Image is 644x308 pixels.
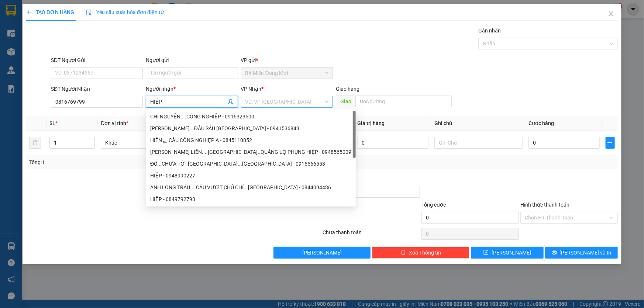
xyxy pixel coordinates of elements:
span: Tổng cước [421,202,446,208]
span: TẠO ĐƠN HÀNG [26,9,74,15]
div: HIỆP - 0849792793 [146,193,356,205]
div: VP gửi [241,56,333,64]
span: delete [401,250,406,256]
button: [PERSON_NAME] [273,247,371,259]
span: plus [26,10,31,15]
span: Yêu cầu xuất hóa đơn điện tử [86,9,164,15]
span: [PERSON_NAME] [302,249,342,257]
span: Xóa Thông tin [409,249,441,257]
div: CHÍ NGUYỆN....CÔNG NGHIỆP - 0916323500 [150,113,351,121]
div: ANH LONG TRÂU....CẦU VƯỢT CHỦ CHÍ...[GEOGRAPHIC_DATA] - 0844094436 [150,183,351,191]
span: close [608,11,614,17]
button: Close [601,4,621,24]
div: ANH LONG TRÂU....CẦU VƯỢT CHỦ CHÍ...QUẢNG LỘ PHỤNG HIỆP - 0844094436 [146,181,356,193]
div: HIỆP - 0948990227 [150,172,351,180]
div: [PERSON_NAME]...ĐẦU SẤU [GEOGRAPHIC_DATA] - 0941536843 [150,124,351,132]
div: HIỆP - 0849792793 [150,195,351,203]
span: save [483,250,489,256]
div: Chưa thanh toán [322,228,421,241]
div: Người gửi [146,56,238,64]
div: [PERSON_NAME] LIỀN....[GEOGRAPHIC_DATA]..QUẢNG LỘ PHỤNG HIỆP - 0948565009 [150,148,351,156]
div: HIỀN ,,,, CẦU CÔNG NGHIỆP A - 0845110852 [150,136,351,144]
span: BX Miền Đông Mới [245,68,328,79]
div: ĐẶNG THỊ LIỀN....CẦU QUỐC GIA..QUẢNG LỘ PHỤNG HIỆP - 0948565009 [146,146,356,158]
span: Khác [105,137,185,148]
img: icon [86,10,92,15]
span: VP Nhận [241,86,262,92]
button: deleteXóa Thông tin [372,247,469,259]
label: Hình thức thanh toán [520,202,569,208]
span: Đơn vị tính [101,120,128,126]
div: SĐT Người Gửi [51,56,143,64]
input: Dọc đường [355,96,452,107]
div: ĐÔ...CHƯA TỚI CẦU QUỐC GIA...QUẢNG LỘ PHỤNG HIỆP - 0915566553 [146,158,356,170]
b: Khóm 7 - Thị Trấn Sông Đốc [51,41,87,55]
button: delete [29,137,41,149]
th: Ghi chú [431,116,526,131]
input: Ghi Chú [434,137,523,149]
span: plus [606,140,614,146]
span: Giá trị hàng [358,120,385,126]
button: plus [606,137,615,149]
div: NGÔ THỊ THƠ...ĐẦU SẤU QUẢNG LỘ PHỤNG HIỆP - 0941536843 [146,122,356,134]
div: SĐT Người Nhận [51,85,143,93]
span: [PERSON_NAME] [492,249,531,257]
div: CHÍ NGUYỆN....CÔNG NGHIỆP - 0916323500 [146,111,356,122]
span: SL [49,120,55,126]
li: VP Trạm Sông Đốc [51,31,98,39]
label: Gán nhãn [478,28,501,34]
li: VP BX Miền Đông Mới [4,31,51,48]
span: environment [51,41,56,46]
div: HIỆP - 0948990227 [146,170,356,181]
span: Cước hàng [528,120,554,126]
span: printer [552,250,557,256]
button: printer[PERSON_NAME] và In [545,247,618,259]
span: [PERSON_NAME] và In [560,249,612,257]
span: Giao [336,96,355,107]
img: logo.jpg [4,4,30,30]
div: Tổng: 1 [29,158,249,166]
div: Người nhận [146,85,238,93]
button: save[PERSON_NAME] [471,247,544,259]
input: 0 [358,137,429,149]
span: user-add [228,99,234,105]
span: Giao hàng [336,86,359,92]
li: Xe Khách THẮNG [4,4,107,18]
div: HIỀN ,,,, CẦU CÔNG NGHIỆP A - 0845110852 [146,134,356,146]
div: ĐÔ...CHƯA TỚI [GEOGRAPHIC_DATA]...[GEOGRAPHIC_DATA] - 0915566553 [150,160,351,168]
